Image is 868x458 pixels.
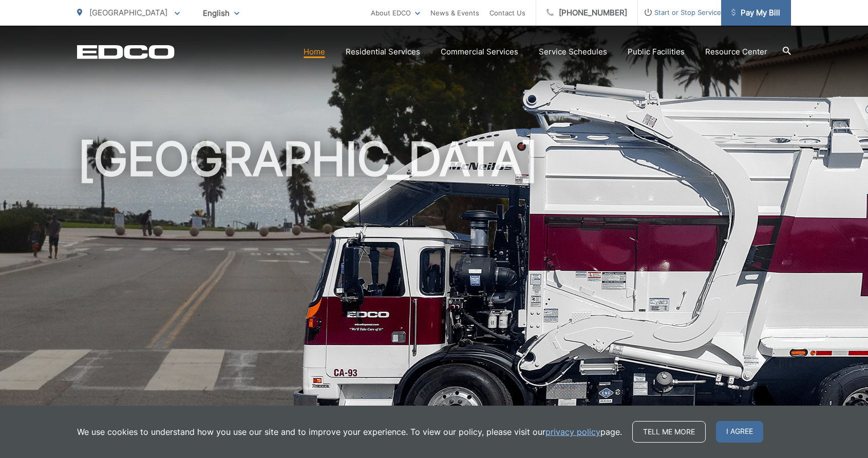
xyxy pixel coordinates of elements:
[77,426,622,438] p: We use cookies to understand how you use our site and to improve your experience. To view our pol...
[304,46,325,58] a: Home
[77,45,175,59] a: EDCD logo. Return to the homepage.
[632,421,706,443] a: Tell me more
[371,7,420,19] a: About EDCO
[346,46,420,58] a: Residential Services
[716,421,763,443] span: I agree
[731,7,780,19] span: Pay My Bill
[705,46,767,58] a: Resource Center
[545,426,600,438] a: privacy policy
[441,46,518,58] a: Commercial Services
[628,46,685,58] a: Public Facilities
[539,46,607,58] a: Service Schedules
[195,4,247,22] span: English
[89,8,167,17] span: [GEOGRAPHIC_DATA]
[489,7,525,19] a: Contact Us
[430,7,479,19] a: News & Events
